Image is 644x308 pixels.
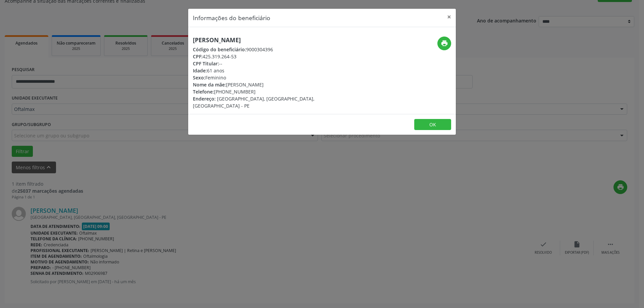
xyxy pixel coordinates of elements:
[193,13,270,22] h5: Informações do beneficiário
[442,9,456,25] button: Close
[193,74,362,81] div: Feminino
[193,81,362,88] div: [PERSON_NAME]
[193,88,362,95] div: [PHONE_NUMBER]
[193,96,314,109] span: [GEOGRAPHIC_DATA], [GEOGRAPHIC_DATA], [GEOGRAPHIC_DATA] - PE
[193,53,203,60] span: CPF:
[193,74,205,81] span: Sexo:
[193,67,362,74] div: 61 anos
[441,40,448,47] i: print
[193,60,219,67] span: CPF Titular:
[193,46,362,53] div: 9000304396
[193,53,362,60] div: 425.319.264-53
[193,67,207,74] span: Idade:
[414,119,451,130] button: OK
[193,46,246,53] span: Código do beneficiário:
[193,96,216,102] span: Endereço:
[193,37,362,44] h5: [PERSON_NAME]
[193,81,226,88] span: Nome da mãe:
[193,88,214,95] span: Telefone:
[193,60,362,67] div: --
[437,37,451,50] button: print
